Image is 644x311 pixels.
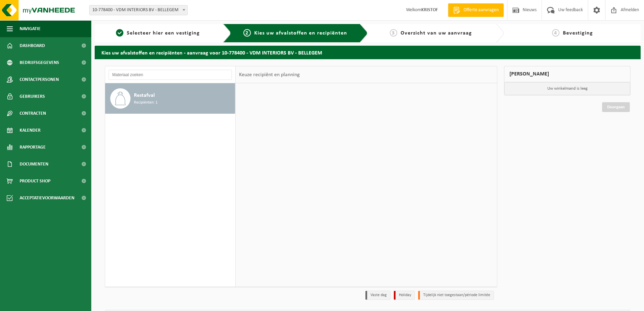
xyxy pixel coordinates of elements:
[116,29,123,37] span: 1
[504,82,630,95] p: Uw winkelmand is leeg
[109,70,232,80] input: Materiaal zoeken
[90,5,187,15] span: 10-778400 - VDM INTERIORS BV - BELLEGEM
[127,30,200,36] span: Selecteer hier een vestiging
[134,91,155,99] span: Restafval
[365,291,390,300] li: Vaste dag
[20,71,59,88] span: Contactpersonen
[390,29,397,37] span: 3
[20,190,74,206] span: Acceptatievoorwaarden
[20,54,59,71] span: Bedrijfsgegevens
[448,3,504,17] a: Offerte aanvragen
[401,30,472,36] span: Overzicht van uw aanvraag
[98,29,218,37] a: 1Selecteer hier een vestiging
[602,102,630,112] a: Doorgaan
[20,122,41,139] span: Kalender
[243,29,251,37] span: 2
[394,291,415,300] li: Holiday
[254,30,347,36] span: Kies uw afvalstoffen en recipiënten
[552,29,559,37] span: 4
[20,37,45,54] span: Dashboard
[421,7,438,13] strong: KRISTOF
[105,83,235,114] button: Restafval Recipiënten: 1
[20,156,48,173] span: Documenten
[504,66,630,82] div: [PERSON_NAME]
[418,291,494,300] li: Tijdelijk niet toegestaan/période limitée
[236,66,303,83] div: Keuze recipiënt en planning
[134,99,158,106] span: Recipiënten: 1
[95,46,641,59] h2: Kies uw afvalstoffen en recipiënten - aanvraag voor 10-778400 - VDM INTERIORS BV - BELLEGEM
[20,139,46,156] span: Rapportage
[89,5,188,15] span: 10-778400 - VDM INTERIORS BV - BELLEGEM
[462,7,500,14] span: Offerte aanvragen
[20,173,50,190] span: Product Shop
[20,20,41,37] span: Navigatie
[563,30,593,36] span: Bevestiging
[20,88,45,105] span: Gebruikers
[20,105,46,122] span: Contracten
